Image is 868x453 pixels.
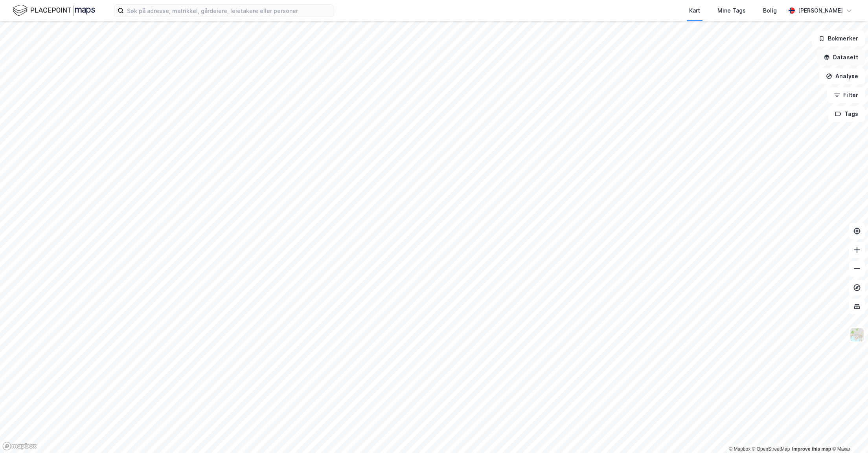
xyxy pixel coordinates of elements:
div: Kart [689,6,700,15]
button: Datasett [817,50,865,65]
button: Bokmerker [812,31,865,46]
div: [PERSON_NAME] [798,6,843,15]
button: Tags [828,106,865,122]
div: Mine Tags [717,6,746,15]
div: Kontrollprogram for chat [829,415,868,453]
input: Søk på adresse, matrikkel, gårdeiere, leietakere eller personer [124,5,334,17]
img: Z [850,327,864,342]
a: Improve this map [792,446,831,452]
img: logo.f888ab2527a4732fd821a326f86c7f29.svg [13,4,95,17]
button: Filter [827,87,865,103]
a: OpenStreetMap [752,446,790,452]
iframe: Chat Widget [829,415,868,453]
div: Bolig [763,6,777,15]
button: Analyse [819,68,865,84]
a: Mapbox [729,446,750,452]
a: Mapbox homepage [2,442,37,451]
